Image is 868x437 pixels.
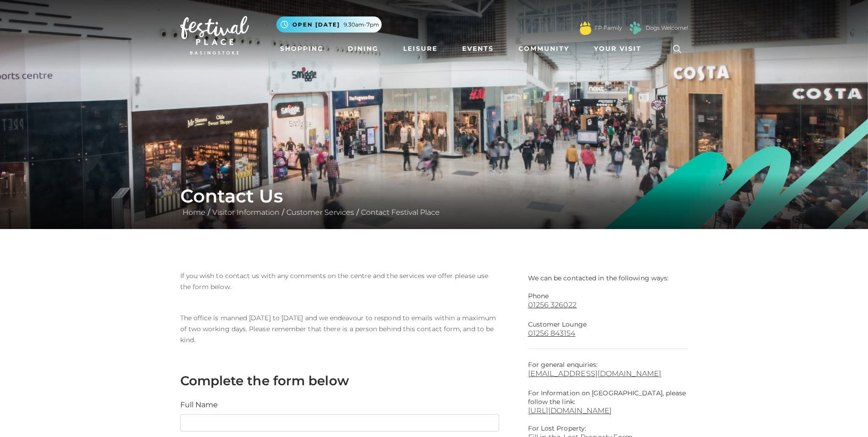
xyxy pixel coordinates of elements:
p: We can be contacted in the following ways: [528,270,688,283]
p: Phone [528,292,688,300]
h3: Complete the form below [180,373,499,388]
span: Your Visit [594,44,642,54]
button: Open [DATE] 9.30am-7pm [276,16,382,33]
p: For general enquiries: [528,361,688,378]
a: Home [180,208,208,217]
a: Dining [344,40,382,57]
p: Customer Lounge [528,320,688,329]
a: FP Family [594,24,622,32]
a: 01256 843154 [528,329,688,338]
p: If you wish to contact us with any comments on the centre and the services we offer please use th... [180,270,499,292]
a: Events [458,40,497,57]
a: 01256 326022 [528,300,688,309]
a: Shopping [276,40,327,57]
a: [URL][DOMAIN_NAME] [528,406,612,415]
span: Open [DATE] [292,21,340,29]
h1: Contact Us [180,185,688,207]
span: 9.30am-7pm [344,21,379,29]
div: / / / [173,185,695,218]
label: Full Name [180,399,218,410]
a: Visitor Information [210,208,282,217]
p: For Lost Property: [528,424,688,433]
a: Customer Services [284,208,356,217]
a: Dogs Welcome! [646,24,688,32]
p: For Information on [GEOGRAPHIC_DATA], please follow the link: [528,389,688,406]
a: [EMAIL_ADDRESS][DOMAIN_NAME] [528,369,688,378]
a: Leisure [399,40,441,57]
a: Community [515,40,573,57]
a: Contact Festival Place [359,208,442,217]
a: Your Visit [590,40,650,57]
img: Festival Place Logo [180,16,249,55]
p: The office is manned [DATE] to [DATE] and we endeavour to respond to emails within a maximum of t... [180,312,499,345]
